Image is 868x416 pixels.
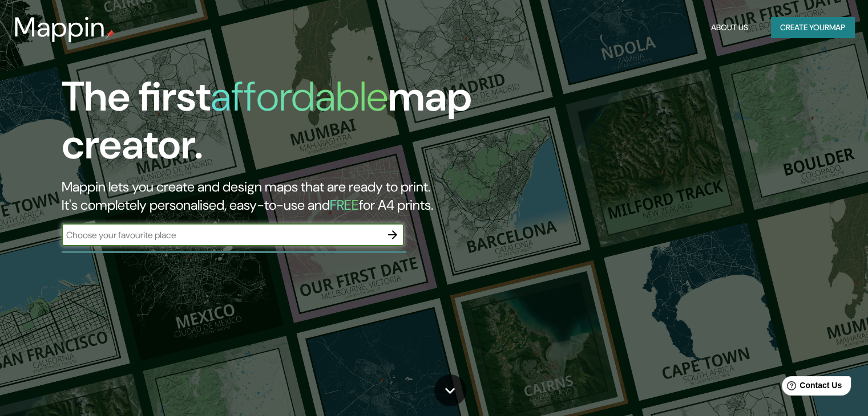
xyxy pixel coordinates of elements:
[62,229,381,242] input: Choose your favourite place
[14,11,106,43] h3: Mappin
[706,17,753,38] button: About Us
[330,196,359,214] h5: FREE
[211,70,388,123] h1: affordable
[771,17,854,38] button: Create yourmap
[766,372,855,403] iframe: Help widget launcher
[62,73,496,178] h1: The first map creator.
[106,30,115,39] img: mappin-pin
[62,178,496,214] h2: Mappin lets you create and design maps that are ready to print. It's completely personalised, eas...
